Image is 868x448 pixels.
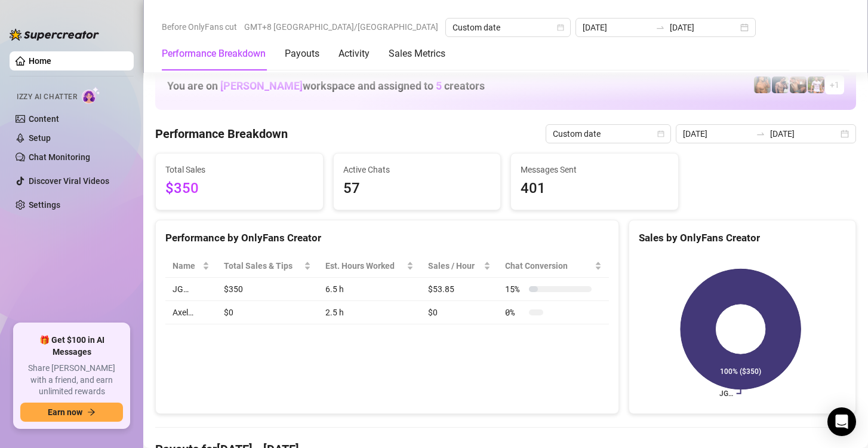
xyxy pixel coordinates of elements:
[165,301,217,324] td: Axel…
[165,230,609,246] div: Performance by OnlyFans Creator
[719,389,733,398] text: JG…
[505,283,524,296] span: 15 %
[421,254,498,278] th: Sales / Hour
[657,130,664,137] span: calendar
[318,301,421,324] td: 2.5 h
[655,23,665,32] span: swap-right
[808,76,824,93] img: Hector
[20,403,123,422] button: Earn nowarrow-right
[318,278,421,301] td: 6.5 h
[165,278,217,301] td: JG…
[162,18,237,36] span: Before OnlyFans cut
[217,301,318,324] td: $0
[655,23,665,32] span: to
[557,24,564,31] span: calendar
[790,76,807,93] img: Osvaldo
[17,91,77,103] span: Izzy AI Chatter
[29,114,59,124] a: Content
[162,47,266,61] div: Performance Breakdown
[82,87,100,104] img: AI Chatter
[165,163,313,176] span: Total Sales
[505,259,592,272] span: Chat Conversion
[754,76,771,93] img: JG
[173,259,200,272] span: Name
[756,129,765,139] span: to
[29,133,51,143] a: Setup
[217,278,318,301] td: $350
[165,254,217,278] th: Name
[167,79,485,93] h1: You are on workspace and assigned to creators
[285,47,319,61] div: Payouts
[521,177,669,200] span: 401
[421,278,498,301] td: $53.85
[553,125,664,143] span: Custom date
[20,335,123,358] span: 🎁 Get $100 in AI Messages
[770,127,838,140] input: End date
[428,259,482,272] span: Sales / Hour
[436,79,442,92] span: 5
[670,21,738,34] input: End date
[224,259,301,272] span: Total Sales & Tips
[343,163,491,176] span: Active Chats
[20,363,123,398] span: Share [PERSON_NAME] with a friend, and earn unlimited rewards
[772,76,789,93] img: Axel
[29,200,60,210] a: Settings
[10,29,99,41] img: logo-BBDzfeDw.svg
[683,127,751,140] input: Start date
[830,78,839,91] span: + 1
[325,259,404,272] div: Est. Hours Worked
[521,163,669,176] span: Messages Sent
[421,301,498,324] td: $0
[87,408,96,416] span: arrow-right
[220,79,303,92] span: [PERSON_NAME]
[343,177,491,200] span: 57
[827,407,856,436] div: Open Intercom Messenger
[244,18,438,36] span: GMT+8 [GEOGRAPHIC_DATA]/[GEOGRAPHIC_DATA]
[29,56,51,66] a: Home
[155,125,288,142] h4: Performance Breakdown
[217,254,318,278] th: Total Sales & Tips
[498,254,609,278] th: Chat Conversion
[583,21,651,34] input: Start date
[639,230,846,246] div: Sales by OnlyFans Creator
[453,19,564,36] span: Custom date
[48,407,82,417] span: Earn now
[505,306,524,319] span: 0 %
[29,152,90,162] a: Chat Monitoring
[389,47,445,61] div: Sales Metrics
[165,177,313,200] span: $350
[756,129,765,139] span: swap-right
[29,176,109,186] a: Discover Viral Videos
[338,47,370,61] div: Activity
